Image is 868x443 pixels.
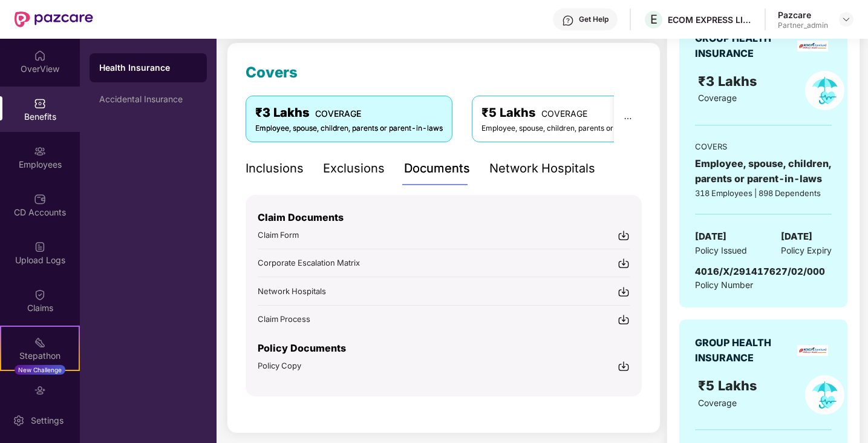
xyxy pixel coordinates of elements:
[34,336,46,349] img: svg+xml;base64,PHN2ZyB4bWxucz0iaHR0cDovL3d3dy53My5vcmcvMjAwMC9zdmciIHdpZHRoPSIyMSIgaGVpZ2h0PSIyMC...
[34,145,46,157] img: svg+xml;base64,PHN2ZyBpZD0iRW1wbG95ZWVzIiB4bWxucz0iaHR0cDovL3d3dy53My5vcmcvMjAwMC9zdmciIHdpZHRoPS...
[489,159,595,178] div: Network Hospitals
[695,31,793,61] div: GROUP HEALTH INSURANCE
[255,103,443,122] div: ₹3 Lakhs
[315,108,361,119] span: COVERAGE
[618,360,630,372] img: svg+xml;base64,PHN2ZyBpZD0iRG93bmxvYWQtMjR4MjQiIHhtbG5zPSJodHRwOi8vd3d3LnczLm9yZy8yMDAwL3N2ZyIgd2...
[404,159,470,178] div: Documents
[624,114,632,123] span: ellipsis
[258,258,360,267] span: Corporate Escalation Matrix
[797,345,828,356] img: insurerLogo
[246,64,298,81] span: Covers
[34,193,46,205] img: svg+xml;base64,PHN2ZyBpZD0iQ0RfQWNjb3VudHMiIGRhdGEtbmFtZT0iQ0QgQWNjb3VudHMiIHhtbG5zPSJodHRwOi8vd3...
[650,12,658,27] span: E
[99,94,197,104] div: Accidental Insurance
[618,257,630,269] img: svg+xml;base64,PHN2ZyBpZD0iRG93bmxvYWQtMjR4MjQiIHhtbG5zPSJodHRwOi8vd3d3LnczLm9yZy8yMDAwL3N2ZyIgd2...
[805,71,844,110] img: policyIcon
[34,384,46,396] img: svg+xml;base64,PHN2ZyBpZD0iRW5kb3JzZW1lbnRzIiB4bWxucz0iaHR0cDovL3d3dy53My5vcmcvMjAwMC9zdmciIHdpZH...
[255,123,443,134] div: Employee, spouse, children, parents or parent-in-laws
[778,9,828,21] div: Pazcare
[258,210,630,225] p: Claim Documents
[34,50,46,62] img: svg+xml;base64,PHN2ZyBpZD0iSG9tZSIgeG1sbnM9Imh0dHA6Ly93d3cudzMub3JnLzIwMDAvc3ZnIiB3aWR0aD0iMjAiIG...
[1,350,79,362] div: Stepathon
[668,14,752,25] div: ECOM EXPRESS LIMITED
[698,93,737,103] span: Coverage
[805,375,844,415] img: policyIcon
[246,159,304,178] div: Inclusions
[34,97,46,110] img: svg+xml;base64,PHN2ZyBpZD0iQmVuZWZpdHMiIHhtbG5zPSJodHRwOi8vd3d3LnczLm9yZy8yMDAwL3N2ZyIgd2lkdGg9Ij...
[618,286,630,298] img: svg+xml;base64,PHN2ZyBpZD0iRG93bmxvYWQtMjR4MjQiIHhtbG5zPSJodHRwOi8vd3d3LnczLm9yZy8yMDAwL3N2ZyIgd2...
[258,361,301,370] span: Policy Copy
[695,335,793,366] div: GROUP HEALTH INSURANCE
[695,244,747,257] span: Policy Issued
[258,286,326,296] span: Network Hospitals
[34,241,46,253] img: svg+xml;base64,PHN2ZyBpZD0iVXBsb2FkX0xvZ3MiIGRhdGEtbmFtZT0iVXBsb2FkIExvZ3MiIHhtbG5zPSJodHRwOi8vd3...
[13,415,25,427] img: svg+xml;base64,PHN2ZyBpZD0iU2V0dGluZy0yMHgyMCIgeG1sbnM9Imh0dHA6Ly93d3cudzMub3JnLzIwMDAvc3ZnIiB3aW...
[481,123,669,134] div: Employee, spouse, children, parents or parent-in-laws
[841,15,851,24] img: svg+xml;base64,PHN2ZyBpZD0iRHJvcGRvd24tMzJ4MzIiIHhtbG5zPSJodHRwOi8vd3d3LnczLm9yZy8yMDAwL3N2ZyIgd2...
[258,341,630,356] p: Policy Documents
[618,229,630,241] img: svg+xml;base64,PHN2ZyBpZD0iRG93bmxvYWQtMjR4MjQiIHhtbG5zPSJodHRwOi8vd3d3LnczLm9yZy8yMDAwL3N2ZyIgd2...
[778,21,828,30] div: Partner_admin
[695,140,832,153] div: COVERS
[481,103,669,122] div: ₹5 Lakhs
[698,398,737,408] span: Coverage
[695,280,753,290] span: Policy Number
[781,244,832,257] span: Policy Expiry
[781,229,812,244] span: [DATE]
[27,415,67,427] div: Settings
[797,41,828,51] img: insurerLogo
[695,266,825,277] span: 4016/X/291417627/02/000
[323,159,385,178] div: Exclusions
[34,289,46,301] img: svg+xml;base64,PHN2ZyBpZD0iQ2xhaW0iIHhtbG5zPSJodHRwOi8vd3d3LnczLm9yZy8yMDAwL3N2ZyIgd2lkdGg9IjIwIi...
[698,73,760,89] span: ₹3 Lakhs
[541,108,587,119] span: COVERAGE
[99,62,197,74] div: Health Insurance
[695,229,726,244] span: [DATE]
[258,314,310,324] span: Claim Process
[618,313,630,326] img: svg+xml;base64,PHN2ZyBpZD0iRG93bmxvYWQtMjR4MjQiIHhtbG5zPSJodHRwOi8vd3d3LnczLm9yZy8yMDAwL3N2ZyIgd2...
[15,365,65,375] div: New Challenge
[562,15,574,27] img: svg+xml;base64,PHN2ZyBpZD0iSGVscC0zMngzMiIgeG1sbnM9Imh0dHA6Ly93d3cudzMub3JnLzIwMDAvc3ZnIiB3aWR0aD...
[695,156,832,186] div: Employee, spouse, children, parents or parent-in-laws
[579,15,609,24] div: Get Help
[614,96,642,142] button: ellipsis
[258,230,299,240] span: Claim Form
[695,187,832,199] div: 318 Employees | 898 Dependents
[698,378,760,393] span: ₹5 Lakhs
[15,11,93,27] img: New Pazcare Logo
